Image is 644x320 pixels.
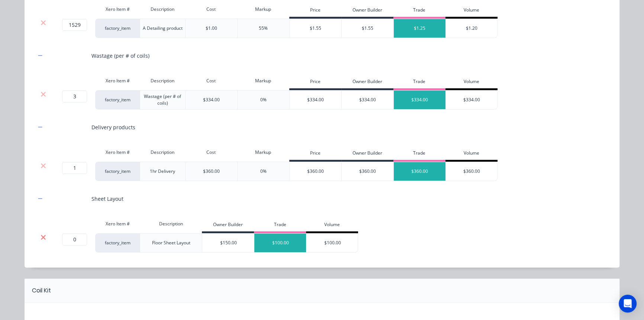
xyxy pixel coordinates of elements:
div: factory_item [95,19,140,38]
div: $360.00 [290,162,342,181]
div: $360.00 [446,162,498,181]
div: Sheet Layout [91,195,123,203]
div: Volume [445,4,498,19]
div: Description [140,145,185,160]
div: factory_item [95,233,140,253]
input: ? [62,91,87,102]
div: $1.20 [446,19,498,38]
div: Trade [393,4,445,19]
div: Volume [445,147,498,162]
div: Owner Builder [341,75,393,90]
div: factory_item [95,162,140,181]
div: $334.00 [342,91,394,109]
div: $1.00 [206,25,217,32]
div: Description [140,73,185,88]
div: Delivery products [91,123,135,131]
div: Open Intercom Messenger [619,295,637,313]
div: Cost [185,145,237,160]
input: ? [62,19,87,31]
div: Xero Item # [95,216,140,231]
div: Volume [445,75,498,90]
div: Price [289,4,341,19]
div: $1.25 [394,19,446,38]
div: Trade [393,75,445,90]
div: $360.00 [203,168,220,175]
div: Owner Builder [202,218,254,233]
div: Markup [237,145,289,160]
div: Price [289,75,341,90]
div: Price [289,147,341,162]
div: Description [140,216,202,231]
div: $334.00 [203,96,220,103]
div: Floor Sheet Layout [140,233,202,253]
div: $360.00 [342,162,394,181]
div: $334.00 [290,91,342,109]
div: 55% [259,25,268,32]
div: Wastage (per # of coils) [91,52,149,60]
div: $150.00 [202,234,254,252]
div: $100.00 [254,234,306,252]
div: A Detailing product [140,19,185,38]
div: Xero Item # [95,145,140,160]
div: $334.00 [446,91,498,109]
div: Markup [237,2,289,17]
div: $1.55 [290,19,342,38]
div: factory_item [95,90,140,110]
div: 0% [260,96,267,103]
div: Cost [185,73,237,88]
div: Trade [393,147,445,162]
div: Volume [306,218,358,233]
div: $360.00 [394,162,446,181]
div: 1hr Delivery [140,162,185,181]
div: Coil Kit [32,286,51,295]
div: Trade [254,218,306,233]
div: Markup [237,73,289,88]
div: Xero Item # [95,73,140,88]
input: ? [62,234,87,245]
div: Xero Item # [95,2,140,17]
div: Owner Builder [341,147,393,162]
div: Wastage (per # of coils) [140,90,185,110]
div: Owner Builder [341,4,393,19]
div: 0% [260,168,267,175]
div: Description [140,2,185,17]
div: $334.00 [394,91,446,109]
div: $100.00 [306,234,358,252]
div: $1.55 [342,19,394,38]
input: ? [62,162,87,174]
div: Cost [185,2,237,17]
